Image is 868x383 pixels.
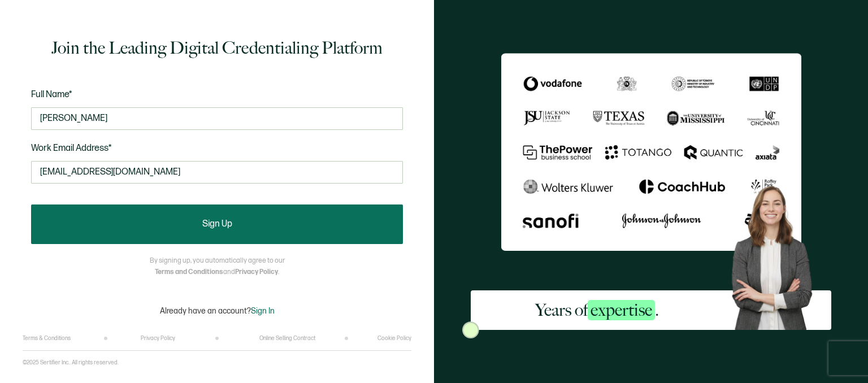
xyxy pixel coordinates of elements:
h2: Years of . [535,299,659,321]
a: Terms & Conditions [23,335,71,342]
span: Sign In [251,306,275,316]
a: Terms and Conditions [155,268,223,276]
span: expertise [588,300,655,320]
span: Full Name* [31,89,72,100]
a: Privacy Policy [235,268,278,276]
a: Privacy Policy [141,335,175,342]
h1: Join the Leading Digital Credentialing Platform [51,37,383,59]
img: Sertifier Signup - Years of <span class="strong-h">expertise</span>. Hero [723,179,831,330]
button: Sign Up [31,204,403,244]
input: Jane Doe [31,107,403,130]
a: Online Selling Contract [259,335,315,342]
p: By signing up, you automatically agree to our and . [150,255,285,278]
p: ©2025 Sertifier Inc.. All rights reserved. [23,359,119,366]
img: Sertifier Signup [462,321,479,338]
img: Sertifier Signup - Years of <span class="strong-h">expertise</span>. [501,53,801,251]
a: Cookie Policy [377,335,411,342]
p: Already have an account? [160,306,275,316]
input: Enter your work email address [31,161,403,184]
span: Work Email Address* [31,143,112,154]
span: Sign Up [202,220,232,229]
